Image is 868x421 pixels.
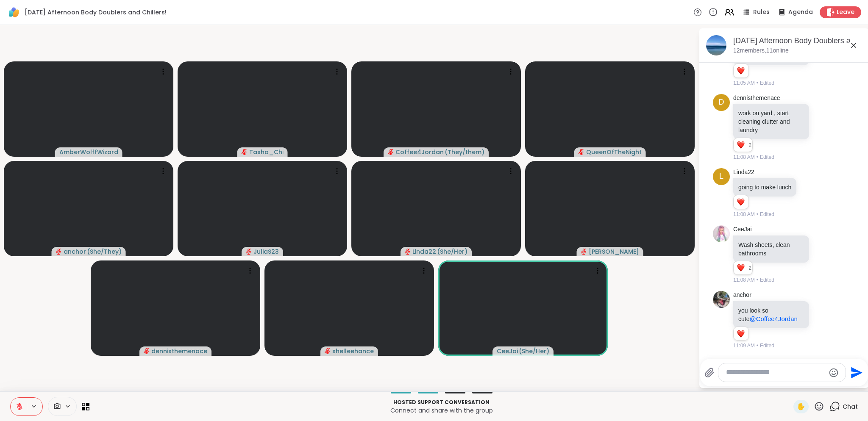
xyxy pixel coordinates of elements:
p: Wash sheets, clean bathrooms [738,241,804,258]
span: anchor [64,247,86,256]
span: audio-muted [246,249,252,255]
div: Reaction list [734,195,748,209]
span: 11:08 AM [733,210,755,218]
span: AmberWolffWizard [59,148,118,156]
span: ( She/They ) [87,247,122,256]
span: CeeJai [497,347,518,355]
span: • [757,79,758,87]
button: Reactions: love [736,265,745,271]
span: • [757,342,758,349]
button: Send [846,363,865,382]
span: 11:08 AM [733,153,755,161]
a: anchor [733,291,751,299]
span: Edited [760,210,774,218]
div: Reaction list [734,327,748,341]
span: Chat [843,402,858,411]
p: you look so cute [738,306,804,323]
span: Coffee4Jordan [395,148,444,156]
span: ✋ [797,402,805,412]
span: audio-muted [242,149,248,155]
img: https://sharewell-space-live.sfo3.digitaloceanspaces.com/user-generated/bd698b57-9748-437a-a102-e... [713,291,730,308]
a: Linda22 [733,168,754,177]
span: 11:05 AM [733,79,755,87]
a: dennisthemenace [733,94,780,102]
span: JuliaS23 [253,247,279,256]
span: ( She/Her ) [437,247,467,256]
span: ( She/Her ) [519,347,549,355]
span: [DATE] Afternoon Body Doublers and Chillers! [25,8,167,17]
span: @Coffee4Jordan [749,315,797,322]
p: 12 members, 11 online [733,47,789,55]
p: work on yard , start cleaning clutter and laundry [738,109,804,134]
p: Hosted support conversation [95,399,788,406]
button: Emoji picker [829,368,839,378]
div: [DATE] Afternoon Body Doublers and Chillers!, [DATE] [733,36,862,46]
a: CeeJai [733,225,752,234]
button: Reactions: love [736,199,745,205]
button: Reactions: love [736,141,745,148]
p: going to make lunch [738,183,791,191]
span: 11:09 AM [733,342,755,349]
span: audio-muted [405,249,411,255]
span: d [719,97,724,108]
span: L [719,171,723,182]
span: Linda22 [412,247,436,256]
span: [PERSON_NAME] [589,247,639,256]
span: Rules [753,8,770,17]
button: Reactions: love [736,67,745,74]
span: 11:08 AM [733,276,755,284]
span: Edited [760,342,774,349]
span: audio-muted [325,348,331,354]
img: Monday Afternoon Body Doublers and Chillers!, Oct 06 [706,35,726,55]
span: Agenda [788,8,813,17]
span: Edited [760,153,774,161]
div: Reaction list [734,138,748,152]
span: audio-muted [581,249,587,255]
p: Connect and share with the group [95,406,788,415]
span: Leave [837,8,854,17]
span: 2 [748,264,752,272]
div: Reaction list [734,64,748,78]
span: Tasha_Chi [249,148,284,156]
span: • [757,276,758,284]
img: https://sharewell-space-live.sfo3.digitaloceanspaces.com/user-generated/319f92ac-30dd-45a4-9c55-e... [713,225,730,242]
span: audio-muted [144,348,150,354]
span: audio-muted [56,249,62,255]
span: dennisthemenace [151,347,207,355]
span: • [757,210,758,218]
span: shelleehance [332,347,374,355]
img: ShareWell Logomark [7,5,21,19]
textarea: Type your message [726,368,825,377]
span: • [757,153,758,161]
span: QueenOfTheNight [586,148,642,156]
button: Reactions: love [736,330,745,337]
span: Edited [760,276,774,284]
div: Reaction list [734,261,748,275]
span: 2 [748,141,752,149]
span: Edited [760,79,774,87]
span: ( They/them ) [445,148,484,156]
span: audio-muted [388,149,394,155]
span: audio-muted [579,149,584,155]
